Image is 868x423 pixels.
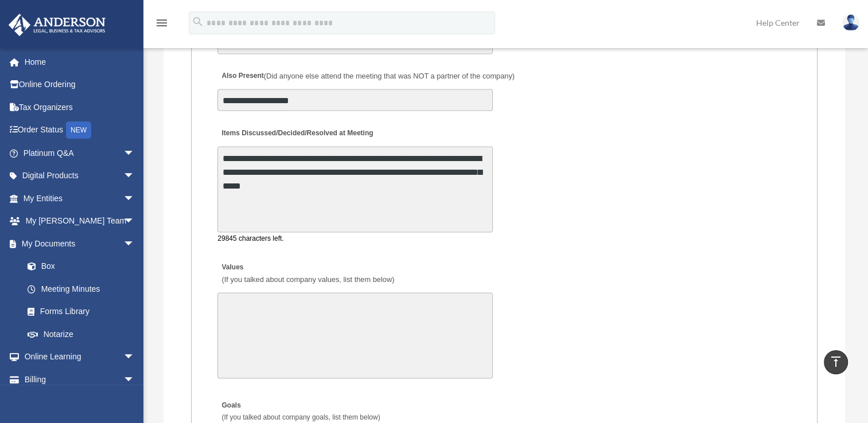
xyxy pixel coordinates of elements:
[66,122,91,139] div: NEW
[8,187,152,210] a: My Entitiesarrow_drop_down
[123,187,146,210] span: arrow_drop_down
[8,346,152,369] a: Online Learningarrow_drop_down
[5,14,109,36] img: Anderson Advisors Platinum Portal
[192,15,204,28] i: search
[217,260,397,287] label: Values
[123,346,146,369] span: arrow_drop_down
[123,210,146,233] span: arrow_drop_down
[824,350,848,374] a: vertical_align_top
[217,125,376,140] label: Items Discussed/Decided/Resolved at Meeting
[123,164,146,188] span: arrow_drop_down
[16,323,152,346] a: Notarize
[829,355,843,369] i: vertical_align_top
[8,119,152,142] a: Order StatusNEW
[16,277,146,300] a: Meeting Minutes
[16,300,152,323] a: Forms Library
[221,413,380,421] span: (If you talked about company goals, list them below)
[123,232,146,256] span: arrow_drop_down
[123,142,146,165] span: arrow_drop_down
[8,73,152,96] a: Online Ordering
[16,255,152,278] a: Box
[8,96,152,119] a: Tax Organizers
[8,164,152,187] a: Digital Productsarrow_drop_down
[8,232,152,255] a: My Documentsarrow_drop_down
[8,142,152,164] a: Platinum Q&Aarrow_drop_down
[221,275,394,283] span: (If you talked about company values, list them below)
[217,68,517,84] label: Also Present
[217,232,493,244] div: 29845 characters left.
[842,14,859,31] img: User Pic
[123,368,146,391] span: arrow_drop_down
[8,368,152,391] a: Billingarrow_drop_down
[264,71,515,80] span: (Did anyone else attend the meeting that was NOT a partner of the company)
[8,210,152,233] a: My [PERSON_NAME] Teamarrow_drop_down
[8,50,152,73] a: Home
[155,16,169,30] i: menu
[155,20,169,30] a: menu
